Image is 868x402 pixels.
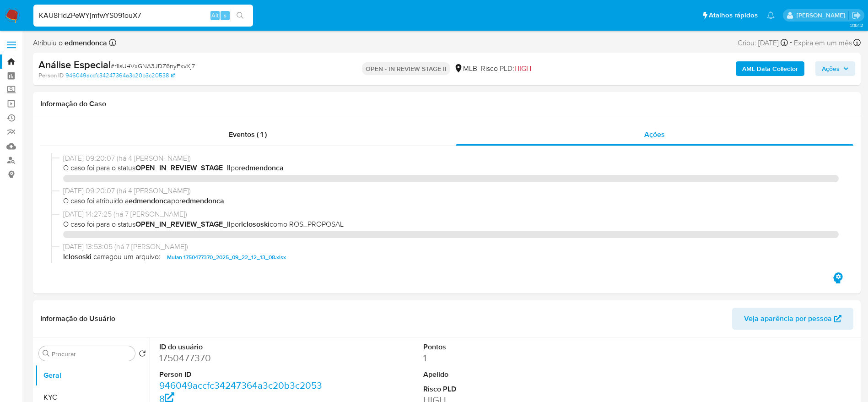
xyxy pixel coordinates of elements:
b: AML Data Collector [742,61,798,76]
button: Veja aparência por pessoa [732,308,853,330]
input: Pesquise usuários ou casos... [33,10,253,22]
a: Sair [852,11,861,20]
h1: Informação do Caso [40,99,853,109]
a: Notificações [767,11,775,19]
span: Ações [822,61,840,76]
dt: Apelido [423,369,590,380]
input: Procurar [52,350,131,358]
span: Risco PLD: [481,64,531,74]
button: AML Data Collector [736,61,804,76]
a: 946049accfc34247364a3c20b3c20538 [65,71,175,80]
dt: ID do usuário [159,342,326,352]
div: Criou: [DATE] [738,37,788,49]
span: s [224,11,226,20]
span: - [790,37,792,49]
b: edmendonca [63,38,107,48]
b: Análise Especial [38,57,111,72]
span: HIGH [514,63,531,74]
h1: Informação do Usuário [40,314,115,323]
div: MLB [454,64,477,74]
dt: Risco PLD [423,384,590,394]
span: Ações [644,129,665,140]
button: Retornar ao pedido padrão [139,350,146,360]
dd: 1750477370 [159,352,326,364]
span: Eventos ( 1 ) [229,129,267,140]
p: OPEN - IN REVIEW STAGE II [362,62,450,75]
button: Geral [35,364,150,386]
button: Ações [815,61,855,76]
b: Person ID [38,71,64,80]
span: # r1lsU4VxGNA3JDZ6nyExvXj7 [111,61,195,71]
dd: 1 [423,352,590,364]
button: Procurar [43,350,50,357]
dt: Pontos [423,342,590,352]
span: Veja aparência por pessoa [744,308,832,330]
span: Atribuiu o [33,38,107,48]
span: Expira em um mês [794,38,852,48]
span: Atalhos rápidos [709,11,758,20]
button: search-icon [231,9,249,22]
dt: Person ID [159,369,326,380]
span: Alt [211,11,219,20]
p: eduardo.dutra@mercadolivre.com [797,11,848,20]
